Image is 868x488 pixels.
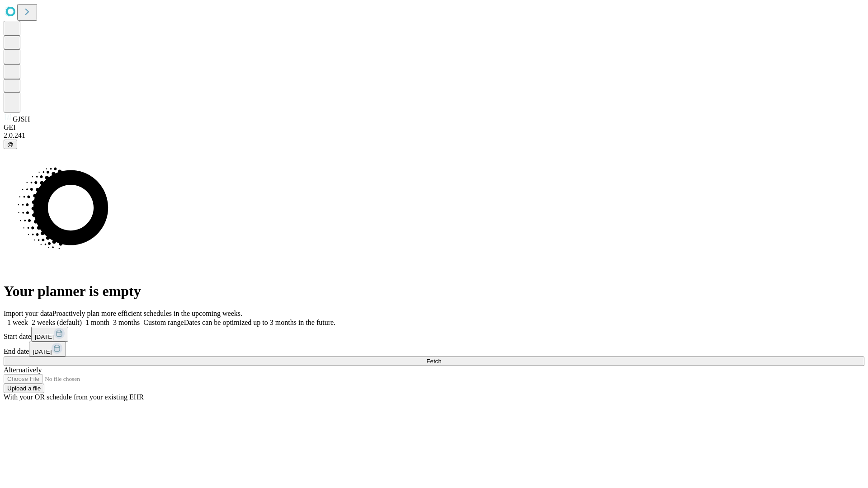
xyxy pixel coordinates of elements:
span: 3 months [113,319,140,326]
div: End date [4,342,864,357]
div: GEI [4,123,864,131]
span: GJSH [13,115,30,123]
button: Upload a file [4,384,44,393]
div: 2.0.241 [4,131,864,140]
span: [DATE] [35,333,54,340]
span: Fetch [426,358,441,365]
span: With your OR schedule from your existing EHR [4,393,144,401]
button: [DATE] [29,342,66,357]
span: Custom range [143,319,184,326]
h1: Your planner is empty [4,283,864,300]
div: Start date [4,327,864,342]
span: Import your data [4,310,52,317]
span: 1 month [85,319,109,326]
span: @ [7,141,14,148]
span: Alternatively [4,366,42,374]
span: [DATE] [33,348,52,355]
span: 2 weeks (default) [32,319,82,326]
button: @ [4,140,17,149]
span: Dates can be optimized up to 3 months in the future. [184,319,335,326]
button: Fetch [4,357,864,366]
span: 1 week [7,319,28,326]
span: Proactively plan more efficient schedules in the upcoming weeks. [52,310,242,317]
button: [DATE] [31,327,68,342]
